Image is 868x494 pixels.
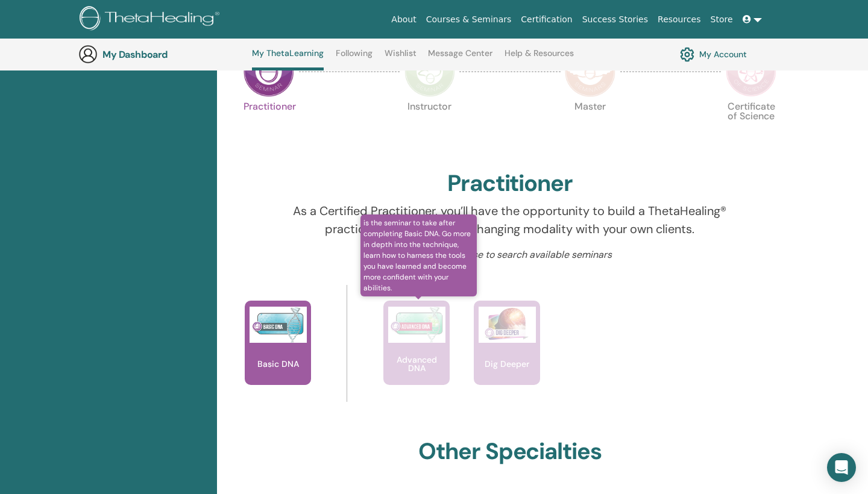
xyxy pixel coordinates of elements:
[726,102,776,152] p: Certificate of Science
[505,48,574,67] a: Help & Resources
[78,45,98,64] img: generic-user-icon.jpg
[447,170,573,198] h2: Practitioner
[480,360,534,368] p: Dig Deeper
[253,360,304,368] p: Basic DNA
[252,48,324,70] a: My ThetaLearning
[680,44,694,64] img: cog.svg
[680,44,747,64] a: My Account
[565,46,615,97] img: Master
[244,46,294,97] img: Practitioner
[245,301,311,409] a: Basic DNA Basic DNA
[565,102,615,152] p: Master
[244,102,294,152] p: Practitioner
[336,48,373,67] a: Following
[385,48,417,67] a: Wishlist
[388,307,445,343] img: Advanced DNA
[286,202,735,238] p: As a Certified Practitioner, you’ll have the opportunity to build a ThetaHealing® practice to sha...
[827,453,856,482] div: Open Intercom Messenger
[80,6,224,33] img: logo.png
[383,355,450,372] p: Advanced DNA
[418,438,602,466] h2: Other Specialties
[428,48,492,67] a: Message Center
[421,8,517,31] a: Courses & Seminars
[404,46,455,97] img: Instructor
[726,46,776,97] img: Certificate of Science
[474,301,540,409] a: Dig Deeper Dig Deeper
[479,307,536,343] img: Dig Deeper
[383,301,450,409] a: is the seminar to take after completing Basic DNA. Go more in depth into the technique, learn how...
[516,8,577,31] a: Certification
[706,8,738,31] a: Store
[250,307,307,343] img: Basic DNA
[360,214,477,296] span: is the seminar to take after completing Basic DNA. Go more in depth into the technique, learn how...
[404,102,455,152] p: Instructor
[286,248,735,262] p: Click on a course to search available seminars
[577,8,653,31] a: Success Stories
[386,8,421,31] a: About
[102,49,223,60] h3: My Dashboard
[653,8,706,31] a: Resources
